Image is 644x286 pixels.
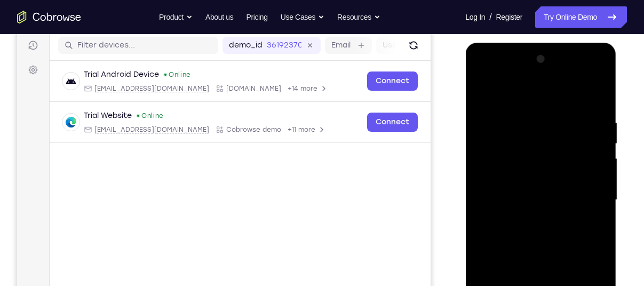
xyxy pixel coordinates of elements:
[535,6,627,28] a: Try Online Demo
[33,56,414,97] div: Open device details
[365,35,393,46] label: User ID
[465,6,485,28] a: Log In
[350,108,401,127] a: Connect
[146,66,174,74] div: Online
[209,80,264,88] span: Cobrowse.io
[67,121,192,129] div: Email
[489,11,491,23] span: /
[212,35,245,46] label: demo_id
[205,6,233,28] a: About us
[271,121,298,129] span: +11 more
[147,69,149,71] div: New devices found.
[209,121,264,129] span: Cobrowse demo
[41,6,99,23] h1: Connect
[246,6,267,28] a: Pricing
[67,80,192,88] div: Email
[281,6,324,28] button: Use Cases
[350,67,401,86] a: Connect
[17,11,81,23] a: Go to the home page
[388,32,405,49] button: Refresh
[119,107,147,115] div: Online
[198,121,264,129] div: App
[496,6,522,28] a: Register
[60,35,195,46] input: Filter devices...
[198,80,264,88] div: App
[314,35,333,46] label: Email
[33,97,414,138] div: Open device details
[67,106,115,116] div: Trial Website
[120,110,122,112] div: New devices found.
[77,121,192,129] span: web@example.com
[77,80,192,88] span: android@example.com
[337,6,380,28] button: Resources
[159,6,193,28] button: Product
[271,80,300,88] span: +14 more
[67,65,142,75] div: Trial Android Device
